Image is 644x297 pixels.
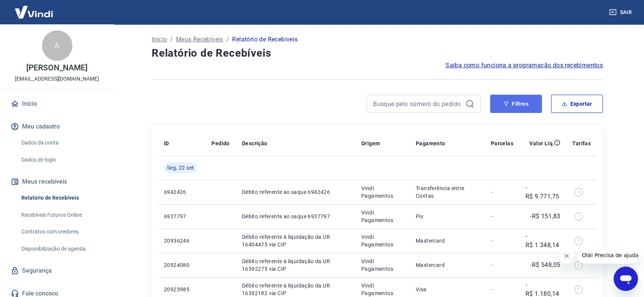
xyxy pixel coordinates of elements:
div: A [42,30,72,61]
p: 20936246 [164,237,199,245]
a: Relatório de Recebíveis [18,190,105,206]
a: Contratos com credores [18,224,105,240]
p: Débito referente à liquidação da UR 16392275 via CIP [242,257,349,273]
p: Valor Líq. [529,140,554,147]
p: -R$ 151,83 [530,212,560,221]
a: Segurança [9,262,105,279]
p: Origem [361,140,380,147]
iframe: Mensagem da empresa [577,247,638,264]
iframe: Fechar mensagem [559,248,574,264]
a: Início [152,35,167,44]
p: 6937797 [164,213,199,220]
p: Pedido [211,140,229,147]
p: Vindi Pagamentos [361,257,404,273]
p: ID [164,140,169,147]
span: Olá! Precisa de ajuda? [5,5,64,11]
button: Filtros [490,95,542,113]
p: - [491,261,513,269]
p: Pix [416,213,479,220]
a: Meus Recebíveis [176,35,223,44]
p: Débito referente ao saque 6937797 [242,213,349,220]
p: Parcelas [491,140,513,147]
p: Pagamento [416,140,445,147]
p: Vindi Pagamentos [361,209,404,224]
p: Débito referente à liquidação da UR 16392182 via CIP [242,282,349,297]
p: / [170,35,173,44]
img: Vindi [9,0,59,24]
p: Descrição [242,140,268,147]
p: -R$ 548,05 [530,260,560,270]
button: Sair [607,5,635,19]
button: Meus recebíveis [9,173,105,190]
p: -R$ 9.771,75 [525,183,560,201]
p: 20924080 [164,261,199,269]
p: Débito referente à liquidação da UR 16404475 via CIP [242,233,349,248]
p: Débito referente ao saque 6942426 [242,188,349,196]
p: [EMAIL_ADDRESS][DOMAIN_NAME] [15,75,99,83]
p: - [491,286,513,293]
p: [PERSON_NAME] [26,64,87,72]
p: - [491,188,513,196]
p: - [491,213,513,220]
p: Relatório de Recebíveis [232,35,298,44]
p: 20923985 [164,286,199,293]
span: Seg, 22 set [167,164,194,172]
input: Busque pelo número do pedido [373,98,462,110]
iframe: Botão para abrir a janela de mensagens [614,267,638,291]
a: Saiba como funciona a programação dos recebimentos [445,61,603,70]
p: Tarifas [572,140,591,147]
a: Dados de login [18,152,105,168]
a: Dados da conta [18,135,105,151]
button: Exportar [551,95,603,113]
p: Vindi Pagamentos [361,282,404,297]
h4: Relatório de Recebíveis [152,46,603,61]
p: Mastercard [416,237,479,245]
p: Transferência entre Contas [416,184,479,200]
p: Vindi Pagamentos [361,184,404,200]
p: Vindi Pagamentos [361,233,404,248]
a: Início [9,95,105,112]
a: Recebíveis Futuros Online [18,207,105,223]
p: - [491,237,513,245]
p: Visa [416,286,479,293]
p: 6942426 [164,188,199,196]
a: Disponibilização de agenda [18,241,105,257]
p: / [226,35,229,44]
p: -R$ 1.348,14 [525,232,560,250]
button: Meu cadastro [9,118,105,135]
p: Mastercard [416,261,479,269]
